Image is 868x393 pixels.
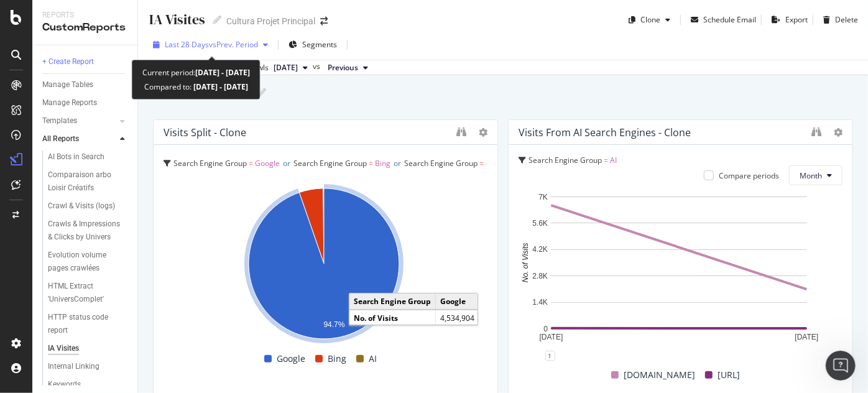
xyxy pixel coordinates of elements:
button: Delete [818,10,858,30]
a: AI Bots in Search [48,150,129,164]
span: = [479,158,484,169]
b: [DATE] - [DATE] [192,81,248,92]
span: vs [313,61,323,72]
div: arrow-right-arrow-left [320,17,328,25]
a: Crawls & Impressions & Clicks by Univers [48,218,129,244]
i: Edit report name [257,88,266,97]
div: IA Visites [48,342,79,355]
b: [DATE] - [DATE] [195,67,250,78]
text: 5.6K [532,219,548,228]
a: Templates [42,114,116,127]
div: Visits from AI Search Engines - Clone [519,126,691,139]
text: 1.4K [532,298,548,307]
span: 2025 Sep. 23rd [274,62,298,73]
span: [URL] [718,368,740,382]
span: Bing [328,351,346,366]
div: Schedule Email [703,14,756,25]
div: Reports [42,10,127,21]
div: binoculars [811,127,821,137]
text: 2.8K [532,272,548,280]
div: Manage Tables [42,78,93,91]
span: Search Engine Group [404,158,478,169]
div: Evolution volume pages crawlées [48,249,121,275]
a: IA Visites [48,342,129,355]
div: Export [785,14,808,25]
div: Visits Split - Clone [164,126,246,139]
span: [DOMAIN_NAME] [624,368,695,382]
button: Last 28 DaysvsPrev. Period [148,35,273,55]
a: + Create Report [42,55,129,68]
div: AI Bots in Search [48,150,104,164]
div: Compare periods [719,170,779,181]
span: Search Engine Group [293,158,367,169]
div: Compared to: [144,80,248,94]
a: Manage Tables [42,78,129,91]
a: Crawl & Visits (logs) [48,200,129,213]
span: Last 28 Days [165,39,209,50]
div: binoculars [456,127,466,137]
span: = [249,158,253,169]
span: vs Prev. Period [209,39,258,50]
svg: A chart. [164,182,484,349]
span: Google [277,351,305,366]
div: Manage Reports [42,96,97,109]
a: HTTP status code report [48,311,129,337]
div: Clone [640,14,660,25]
span: AI [164,175,170,186]
a: All Reports [42,132,116,146]
span: Search Engine Group [529,155,602,165]
text: 94.7% [323,320,344,329]
button: Month [789,165,843,185]
div: Internal Linking [48,360,99,373]
div: CustomReports [42,21,127,35]
text: No. of Visits [521,243,530,283]
div: Crawls & Impressions & Clicks by Univers [48,218,122,244]
button: Previous [323,60,373,75]
div: IA Visites [148,10,205,29]
span: Segments [302,39,337,50]
a: Internal Linking [48,360,129,373]
div: Crawl & Visits (logs) [48,200,115,213]
span: or [283,158,290,169]
span: Search Engine Group [173,158,247,169]
button: Schedule Email [686,10,756,30]
iframe: Intercom live chat [826,351,856,381]
div: + Create Report [42,55,94,68]
div: Current period: [142,65,250,80]
a: Manage Reports [42,96,129,109]
span: Month [800,170,822,181]
div: 1 [545,351,555,361]
span: AI [610,155,617,165]
div: Delete [835,14,858,25]
svg: A chart. [519,190,839,356]
a: Comparaison arbo Loisir Créatifs [48,169,129,195]
a: HTML Extract 'UniversComplet' [48,280,129,306]
span: = [369,158,373,169]
div: HTTP status code report [48,311,118,337]
span: Previous [328,62,358,73]
button: Clone [624,10,675,30]
span: = [604,155,608,165]
span: Google [255,158,280,169]
div: HTML Extract 'UniversComplet' [48,280,120,306]
div: Templates [42,114,77,127]
text: [DATE] [540,333,563,341]
button: Export [767,10,808,30]
div: Comparaison arbo Loisir Créatifs [48,169,121,195]
span: AI [369,351,377,366]
span: Bing [375,158,390,169]
text: 7K [538,193,548,201]
text: 4.2K [532,246,548,254]
button: [DATE] [269,60,313,75]
div: Cultura Projet Principal [226,15,315,27]
i: Edit report name [213,16,221,24]
span: or [394,158,401,169]
div: All Reports [42,132,79,146]
text: [DATE] [795,333,819,341]
text: 0 [543,325,548,333]
button: Segments [284,35,342,55]
a: Evolution volume pages crawlées [48,249,129,275]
